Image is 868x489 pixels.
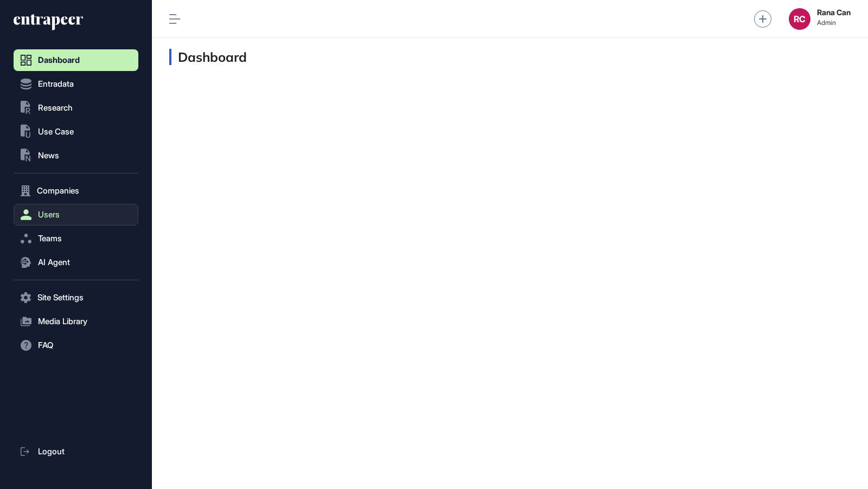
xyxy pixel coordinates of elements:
button: News [14,145,138,166]
span: Teams [38,234,62,243]
a: Dashboard [14,49,138,71]
strong: Rana Can [817,8,851,17]
button: Entradata [14,73,138,95]
span: Media Library [38,317,87,326]
span: Entradata [38,80,74,88]
span: Users [38,210,60,219]
button: Use Case [14,121,138,143]
button: Media Library [14,311,138,332]
button: Teams [14,228,138,249]
span: Dashboard [38,56,80,65]
button: AI Agent [14,252,138,273]
span: News [38,151,59,160]
span: Site Settings [37,293,84,302]
button: Research [14,97,138,119]
span: Research [38,104,73,112]
span: Logout [38,447,65,456]
span: Admin [817,19,851,27]
span: AI Agent [38,258,70,267]
span: FAQ [38,341,53,350]
button: RC [789,8,810,30]
button: Companies [14,180,138,202]
span: Use Case [38,127,74,136]
button: Users [14,204,138,226]
span: Companies [37,186,79,195]
button: FAQ [14,334,138,356]
h3: Dashboard [169,49,247,65]
button: Site Settings [14,287,138,308]
a: Logout [14,441,138,462]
